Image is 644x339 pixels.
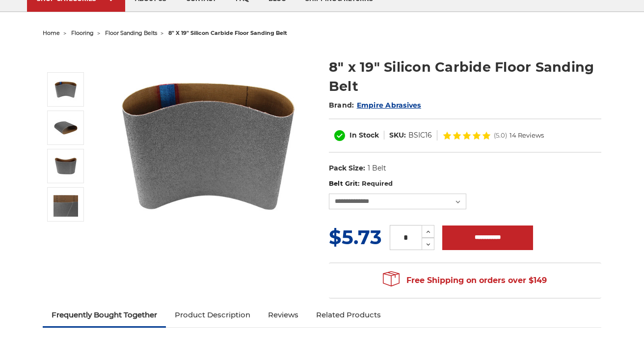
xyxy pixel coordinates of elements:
dt: Pack Size: [329,163,365,173]
a: home [43,29,60,36]
a: Product Description [166,304,259,326]
span: (5.0) [494,132,507,139]
a: Empire Abrasives [357,101,421,110]
dd: 1 Belt [368,163,386,173]
a: flooring [71,29,94,36]
h1: 8" x 19" Silicon Carbide Floor Sanding Belt [329,57,601,96]
dt: SKU: [389,130,406,141]
span: Free Shipping on orders over $149 [383,271,547,290]
img: 7-7-8" x 29-1-2 " Silicon Carbide belt for aggressive sanding on concrete and hardwood floors as ... [111,47,308,244]
span: $5.73 [329,225,382,249]
a: Reviews [259,304,307,326]
img: Silicon Carbide 7-7-8-inch by 29-1-2 -inch belt for floor sanding, compatible with Clarke EZ-7-7-... [54,192,78,217]
span: 8" x 19" silicon carbide floor sanding belt [168,29,287,36]
img: 7-7-8" x 29-1-2 " Silicon Carbide belt for floor sanding, compatible with Clarke EZ-7-7-8 sanders... [54,115,78,140]
span: 14 Reviews [510,132,544,139]
a: Related Products [307,304,390,326]
a: floor sanding belts [105,29,157,36]
label: Belt Grit: [329,179,601,189]
img: Silicon Carbide 7-7-8" x 29-1-2 " sanding belt designed for hardwood and concrete floor sanding, ... [54,154,78,178]
a: Frequently Bought Together [43,304,166,326]
dd: BSIC16 [408,130,432,141]
span: In Stock [349,131,379,140]
small: Required [362,179,393,187]
span: Brand: [329,101,354,110]
img: 7-7-8" x 29-1-2 " Silicon Carbide belt for aggressive sanding on concrete and hardwood floors as ... [54,77,78,102]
